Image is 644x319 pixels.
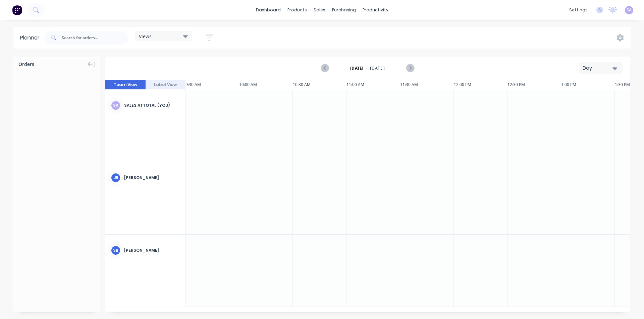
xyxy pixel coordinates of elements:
[400,80,454,90] div: 11:30 AM
[111,173,121,183] div: JR
[20,34,43,42] div: Planner
[124,175,180,181] div: [PERSON_NAME]
[454,80,507,90] div: 12:00 PM
[370,65,385,71] span: [DATE]
[359,5,392,15] div: productivity
[583,65,613,72] div: Day
[124,102,180,108] div: Sales AtTotal (You)
[12,5,22,15] img: Factory
[321,64,329,72] button: Previous page
[627,7,632,13] span: SA
[406,64,414,72] button: Next page
[185,80,239,90] div: 9:30 AM
[329,5,359,15] div: purchasing
[146,80,186,90] button: Label View
[561,80,615,90] div: 1:00 PM
[293,80,346,90] div: 10:30 AM
[239,80,293,90] div: 10:00 AM
[62,31,128,45] input: Search for orders...
[139,33,152,40] span: Views
[566,5,591,15] div: settings
[253,5,284,15] a: dashboard
[111,100,121,110] div: SA
[507,80,561,90] div: 12:30 PM
[310,5,329,15] div: sales
[350,65,364,71] strong: [DATE]
[18,61,34,68] span: Orders
[111,245,121,255] div: SB
[124,247,180,253] div: [PERSON_NAME]
[366,64,368,72] span: -
[579,62,623,74] button: Day
[284,5,310,15] div: products
[346,80,400,90] div: 11:00 AM
[105,80,146,90] button: Team View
